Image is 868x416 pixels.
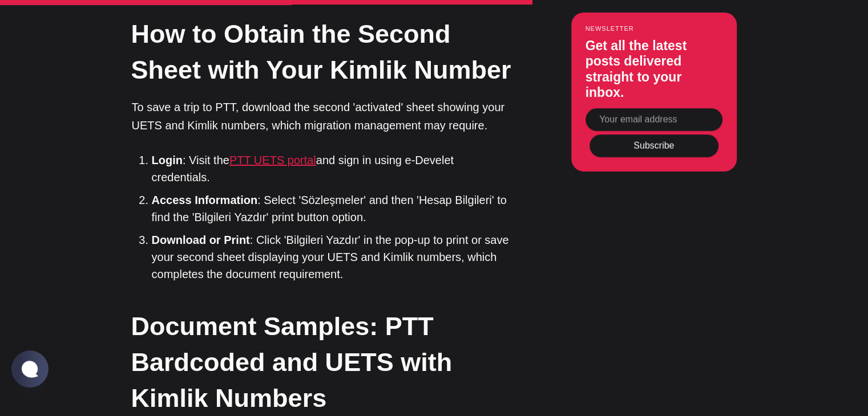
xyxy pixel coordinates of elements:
input: Your email address [586,108,722,131]
strong: Login [152,154,183,166]
h3: Get all the latest posts delivered straight to your inbox. [586,38,722,101]
strong: Access Information [152,194,258,206]
li: : Select 'Sözleşmeler' and then 'Hesap Bilgileri' to find the 'Bilgileri Yazdır' print button opt... [152,191,514,226]
p: To save a trip to PTT, download the second 'activated' sheet showing your UETS and Kimlik numbers... [132,98,514,134]
small: Newsletter [586,25,722,32]
li: : Visit the and sign in using e-Develet credentials. [152,152,514,186]
button: Subscribe [590,134,718,157]
h2: How to Obtain the Second Sheet with Your Kimlik Number [131,16,514,88]
li: : Click 'Bilgileri Yazdır' in the pop-up to print or save your second sheet displaying your UETS ... [152,231,514,283]
a: PTT UETS portal [229,154,316,166]
h2: Document Samples: PTT Bardcoded and UETS with Kimlik Numbers [131,308,514,416]
strong: Download or Print [152,234,250,246]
